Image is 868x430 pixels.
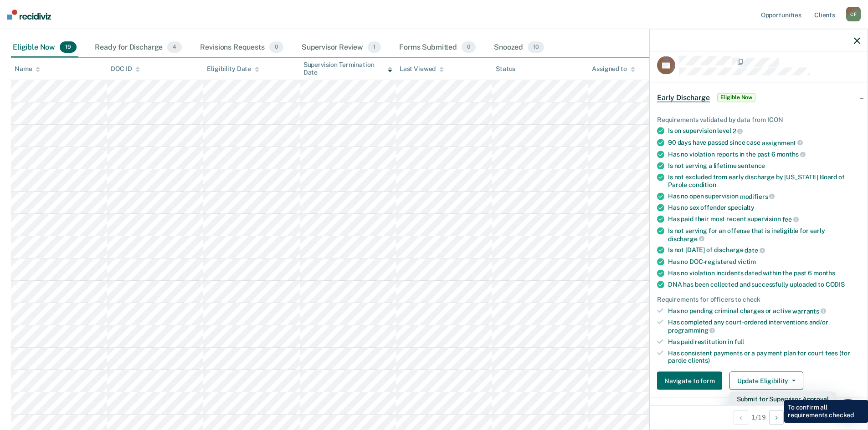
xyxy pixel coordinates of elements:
[738,162,765,169] span: sentence
[837,399,859,421] div: Open Intercom Messenger
[729,372,803,390] button: Update Eligibility
[668,139,860,147] div: 90 days have passed since case
[198,38,285,58] div: Revisions Requests
[826,281,845,288] span: CODIS
[368,41,381,53] span: 1
[668,269,860,277] div: Has no violation incidents dated within the past 6
[668,338,860,345] div: Has paid restitution in
[740,192,775,200] span: modifiers
[668,173,860,189] div: Is not excluded from early discharge by [US_STATE] Board of Parole
[60,41,77,53] span: 19
[668,349,860,364] div: Has consistent payments or a payment plan for court fees (for parole
[668,319,860,334] div: Has completed any court-ordered interventions and/or
[7,10,51,20] img: Recidiviz
[657,296,860,304] div: Requirements for officers to check
[668,204,860,212] div: Has no sex offender
[15,65,40,73] div: Name
[657,372,722,390] button: Navigate to form
[668,235,704,242] span: discharge
[269,41,283,53] span: 0
[303,61,392,76] div: Supervision Termination Date
[400,65,444,73] div: Last Viewed
[668,307,860,315] div: Has no pending criminal charges or active
[734,410,748,425] button: Previous Opportunity
[492,38,546,58] div: Snoozed
[738,258,756,265] span: victim
[528,41,544,53] span: 10
[745,247,765,254] span: date
[668,162,860,170] div: Is not serving a lifetime
[668,127,860,135] div: Is on supervision level
[668,281,860,288] div: DNA has been collected and successfully uploaded to
[734,338,744,345] span: full
[813,269,835,277] span: months
[592,65,635,73] div: Assigned to
[668,258,860,266] div: Has no DOC-registered
[769,410,784,425] button: Next Opportunity
[733,127,743,135] span: 2
[657,372,726,390] a: Navigate to form link
[777,151,806,158] span: months
[657,116,860,123] div: Requirements validated by data from ICON
[792,307,826,314] span: warrants
[397,38,478,58] div: Forms Submitted
[496,65,515,73] div: Status
[167,41,182,53] span: 4
[846,7,861,21] div: C F
[93,38,184,58] div: Ready for Discharge
[462,41,476,53] span: 0
[668,327,715,334] span: programming
[650,83,868,112] div: Early DischargeEligible Now
[111,65,140,73] div: DOC ID
[657,93,710,102] span: Early Discharge
[668,246,860,254] div: Is not [DATE] of discharge
[782,216,799,223] span: fee
[668,227,860,243] div: Is not serving for an offense that is ineligible for early
[688,357,710,364] span: clients)
[688,181,716,188] span: condition
[717,93,756,102] span: Eligible Now
[668,150,860,158] div: Has no violation reports in the past 6
[728,204,755,211] span: specialty
[650,405,868,429] div: 1 / 19
[668,192,860,200] div: Has no open supervision
[300,38,383,58] div: Supervisor Review
[207,65,259,73] div: Eligibility Date
[668,215,860,223] div: Has paid their most recent supervision
[762,139,803,146] span: assignment
[11,38,78,58] div: Eligible Now
[729,392,836,406] button: Submit for Supervisor Approval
